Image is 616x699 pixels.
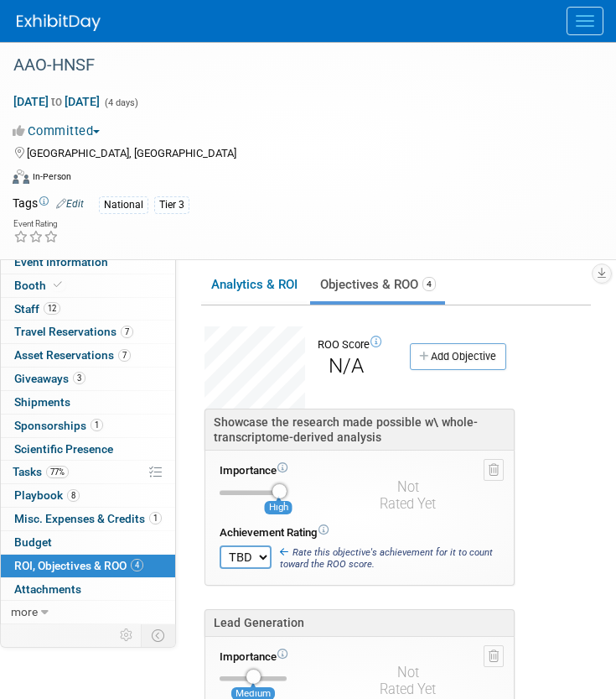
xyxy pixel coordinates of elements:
[103,97,138,108] span: (4 days)
[265,501,292,514] span: High
[1,508,175,530] a: Misc. Expenses & Credits1
[14,419,103,432] span: Sponsorships
[14,325,133,338] span: Travel Reservations
[1,251,175,274] a: Event Information
[14,395,70,409] span: Shipments
[14,535,52,549] span: Budget
[49,95,65,108] span: to
[14,372,85,385] span: Giveaways
[13,170,29,183] img: Format-Inperson.png
[73,372,85,384] span: 3
[310,269,445,301] a: Objectives & ROO4
[56,198,84,210] a: Edit
[220,525,500,541] div: Achievement Rating
[91,419,103,431] span: 1
[214,415,505,446] div: Showcase the research made possible w\ whole-transcriptome-derived analysis
[14,348,131,362] span: Asset Reservations
[1,578,175,601] a: Attachments
[118,349,131,362] span: 7
[1,461,175,483] a: Tasks77%
[280,546,493,570] span: Rate this objective's achievement for it to count toward the ROO score.
[1,484,175,507] a: Playbook8
[131,559,143,571] span: 4
[422,277,436,291] span: 4
[1,274,175,297] a: Booth
[14,442,113,456] span: Scientific Presence
[44,302,60,315] span: 12
[14,255,108,269] span: Event Information
[27,147,236,159] span: [GEOGRAPHIC_DATA], [GEOGRAPHIC_DATA]
[489,464,499,476] i: Remove Objective
[13,465,69,478] span: Tasks
[112,624,142,646] td: Personalize Event Tab Strip
[17,14,101,31] img: ExhibitDay
[567,7,603,35] button: Menu
[14,582,81,596] span: Attachments
[14,302,60,316] span: Staff
[14,559,143,572] span: ROI, Objectives & ROO
[32,170,71,183] div: In-Person
[14,488,80,502] span: Playbook
[46,466,69,478] span: 77%
[340,496,475,513] div: Rated Yet
[1,438,175,461] a: Scientific Presence
[149,512,162,524] span: 1
[489,650,499,662] i: Remove Objective
[340,479,475,496] div: Not
[1,531,175,554] a: Budget
[220,463,340,479] div: Importance
[142,624,176,646] td: Toggle Event Tabs
[8,50,582,81] div: AAO-HNSF
[13,195,84,214] td: Tags
[220,649,340,665] div: Importance
[13,167,582,192] div: Event Format
[1,368,175,390] a: Giveaways3
[1,391,175,414] a: Shipments
[340,681,475,698] div: Rated Yet
[1,298,175,321] a: Staff12
[13,123,106,140] button: Committed
[99,196,148,214] div: National
[11,605,38,618] span: more
[410,343,506,370] a: Add Objective
[1,344,175,367] a: Asset Reservations7
[121,326,133,338] span: 7
[54,280,62,290] i: Booth reservation complete
[1,321,175,343] a: Travel Reservations7
[14,512,162,525] span: Misc. Expenses & Credits
[214,615,505,630] div: Lead Generation
[13,94,101,109] span: [DATE] [DATE]
[154,196,189,214] div: Tier 3
[1,601,175,623] a: more
[318,337,382,353] div: ROO Score
[14,279,65,292] span: Booth
[340,665,475,681] div: Not
[1,555,175,577] a: ROI, Objectives & ROO4
[13,220,59,228] div: Event Rating
[67,489,80,502] span: 8
[201,269,307,301] a: Analytics & ROI
[1,415,175,437] a: Sponsorships1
